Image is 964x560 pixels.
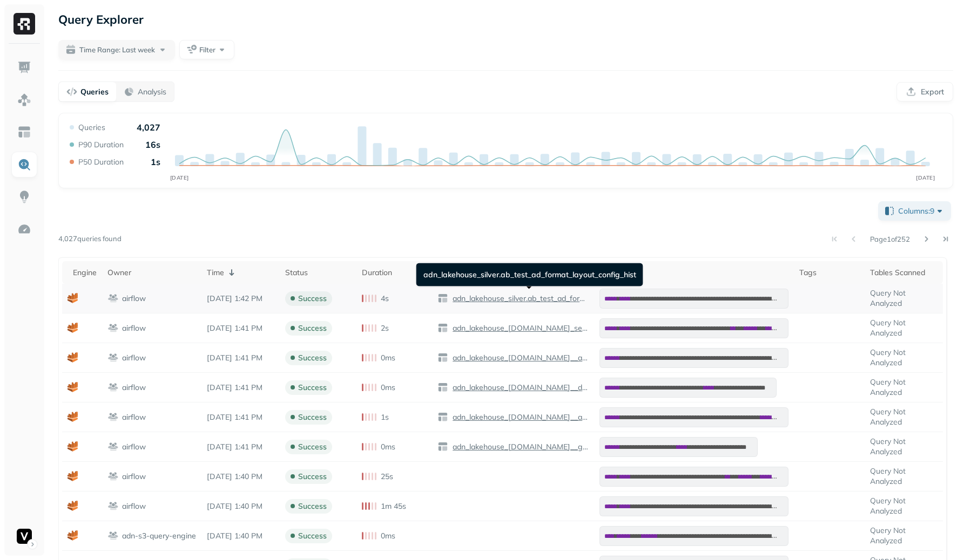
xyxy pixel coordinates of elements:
div: Time [207,266,274,279]
p: success [298,383,327,393]
a: adn_lakehouse_[DOMAIN_NAME]__app_mapping [448,353,589,363]
p: Sep 22, 2025 1:40 PM [207,531,274,541]
p: 0ms [381,442,395,452]
p: P50 Duration [78,157,124,167]
p: airflow [122,383,146,393]
img: table [437,382,448,393]
p: Query Not Analyzed [870,466,938,487]
img: Ryft [14,13,35,35]
span: Columns: 9 [898,206,945,216]
p: Sep 22, 2025 1:41 PM [207,353,274,363]
p: Page 1 of 252 [870,234,910,244]
div: Engine [73,268,97,278]
img: Optimization [17,222,31,236]
a: adn_lakehouse_silver.ab_test_ad_format_layout_config_hist [448,293,589,304]
p: airflow [122,472,146,482]
img: table [437,352,448,363]
img: Query Explorer [17,158,31,172]
p: 2s [381,323,389,333]
p: Query Not Analyzed [870,436,938,457]
p: Query Not Analyzed [870,525,938,546]
p: 16s [145,139,160,150]
p: airflow [122,353,146,363]
p: airflow [122,501,146,511]
img: table [437,293,448,304]
p: Query Explorer [58,10,144,29]
p: 25s [381,472,393,482]
p: Query Not Analyzed [870,377,938,398]
p: 1m 45s [381,501,406,511]
img: table [437,412,448,422]
img: Insights [17,190,31,204]
div: Tables Scanned [870,268,938,278]
p: 4,027 [137,122,160,133]
button: Columns:9 [878,201,951,221]
div: Tags [799,268,859,278]
p: 4s [381,293,389,304]
div: SQL Text [599,268,788,278]
p: Sep 22, 2025 1:42 PM [207,293,274,304]
p: 0ms [381,531,395,541]
a: adn_lakehouse_[DOMAIN_NAME]_sets_hist [448,323,589,333]
p: 0ms [381,383,395,393]
button: Export [896,82,953,101]
p: Sep 22, 2025 1:41 PM [207,442,274,452]
p: success [298,323,327,333]
p: 4,027 queries found [58,234,122,244]
p: airflow [122,293,146,304]
p: Query Not Analyzed [870,496,938,516]
div: adn_lakehouse_silver.ab_test_ad_format_layout_config_hist [416,263,643,286]
a: adn_lakehouse_[DOMAIN_NAME]__game_name_mapping [448,442,589,452]
a: adn_lakehouse_[DOMAIN_NAME]__device_mapping [448,383,589,393]
p: Sep 22, 2025 1:40 PM [207,501,274,511]
p: adn_lakehouse_[DOMAIN_NAME]__app_mapping [450,412,589,422]
p: airflow [122,442,146,452]
img: table [437,323,448,333]
p: success [298,472,327,482]
div: Owner [107,268,196,278]
p: P90 Duration [78,140,124,150]
tspan: [DATE] [170,174,189,181]
p: Queries [78,122,105,133]
p: Query Not Analyzed [870,347,938,368]
p: 1s [381,412,389,422]
p: Sep 22, 2025 1:40 PM [207,472,274,482]
span: Filter [199,45,215,55]
p: Sep 22, 2025 1:41 PM [207,383,274,393]
p: success [298,353,327,363]
img: Asset Explorer [17,125,31,139]
p: airflow [122,412,146,422]
p: 0ms [381,353,395,363]
p: Query Not Analyzed [870,318,938,338]
p: Analysis [138,87,166,97]
button: Time Range: Last week [58,40,175,59]
p: 1s [151,156,160,167]
img: Voodoo [17,529,32,544]
p: adn_lakehouse_[DOMAIN_NAME]__app_mapping [450,353,589,363]
p: success [298,531,327,541]
div: Duration [362,268,427,278]
p: success [298,501,327,511]
img: Dashboard [17,60,31,74]
p: adn-s3-query-engine [122,531,196,541]
p: Sep 22, 2025 1:41 PM [207,323,274,333]
span: Time Range: Last week [79,45,155,55]
p: success [298,412,327,422]
p: adn_lakehouse_[DOMAIN_NAME]__game_name_mapping [450,442,589,452]
p: Query Not Analyzed [870,288,938,309]
p: success [298,442,327,452]
p: Queries [80,87,109,97]
p: adn_lakehouse_silver.ab_test_ad_format_layout_config_hist [450,293,589,304]
p: adn_lakehouse_[DOMAIN_NAME]__device_mapping [450,383,589,393]
img: Assets [17,93,31,107]
button: Filter [179,40,234,59]
p: airflow [122,323,146,333]
p: Query Not Analyzed [870,407,938,427]
tspan: [DATE] [916,174,935,181]
p: adn_lakehouse_[DOMAIN_NAME]_sets_hist [450,323,589,333]
p: Sep 22, 2025 1:41 PM [207,412,274,422]
a: adn_lakehouse_[DOMAIN_NAME]__app_mapping [448,412,589,422]
div: Status [285,268,351,278]
img: table [437,441,448,452]
p: success [298,293,327,304]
